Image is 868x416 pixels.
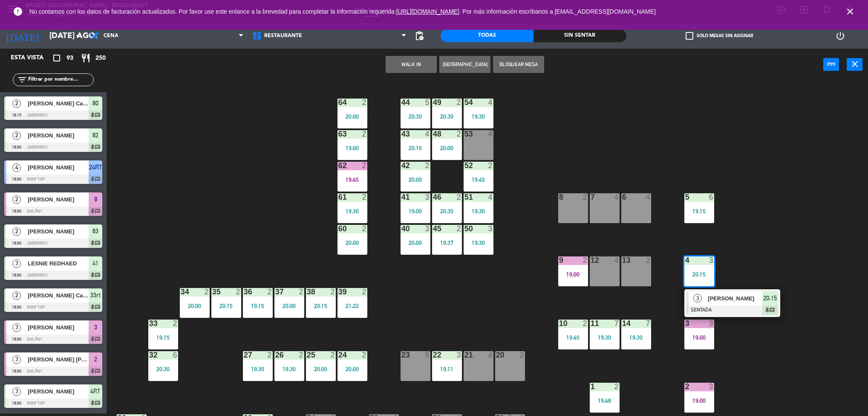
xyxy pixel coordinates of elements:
div: 2 [362,162,367,169]
span: 2 [12,195,21,204]
div: 20:30 [432,113,462,119]
div: 2 [362,99,367,106]
span: [PERSON_NAME] [28,131,89,140]
div: 2 [362,130,367,138]
span: Restaurante [264,33,302,39]
div: 19:30 [464,208,493,214]
div: 2 [457,225,462,233]
div: 7 [646,320,651,327]
div: 19:11 [432,366,462,372]
span: LESNIE REDHAED [28,259,89,268]
div: 61 [338,193,339,201]
div: 20:00 [337,240,367,246]
div: 4 [488,130,493,138]
div: 5 [425,351,430,359]
div: 2 [583,193,588,201]
div: 6 [709,193,714,201]
span: 33rt [90,290,101,300]
a: [URL][DOMAIN_NAME] [396,8,459,15]
div: 19:30 [464,113,493,119]
div: 4 [425,130,430,138]
div: 19:00 [684,335,714,340]
div: 19:15 [148,335,178,340]
span: 2 [12,99,21,108]
span: 3 [693,294,702,303]
div: 2 [362,193,367,201]
i: error [13,6,23,17]
span: 3 [12,259,21,268]
div: 19:30 [590,335,620,340]
span: [PERSON_NAME] [28,163,89,172]
div: 20:00 [274,303,304,309]
div: 3 [709,256,714,264]
span: 9 [94,194,97,204]
span: 250 [95,53,106,63]
a: . Por más información escríbanos a [EMAIL_ADDRESS][DOMAIN_NAME] [459,8,656,15]
div: 20:00 [401,177,430,183]
div: 19:00 [401,208,430,214]
div: 4 [488,193,493,201]
div: 2 [583,320,588,327]
div: 3 [685,320,686,327]
i: close [845,6,855,17]
div: 42 [401,162,402,169]
span: [PERSON_NAME] [28,195,89,204]
div: 19:45 [337,177,367,183]
div: 2 [362,225,367,233]
div: 3 [709,383,714,390]
div: 2 [488,162,493,169]
div: 64 [338,99,339,106]
div: 2 [646,256,651,264]
div: 3 [425,193,430,201]
button: close [847,58,862,71]
span: [PERSON_NAME] Casazola [PERSON_NAME] [28,291,89,300]
button: power_input [823,58,839,71]
div: 2 [236,288,241,296]
button: WALK IN [386,56,437,73]
span: 2 [12,131,21,140]
span: 82 [92,130,98,140]
div: 20:30 [148,366,178,372]
input: Filtrar por nombre... [27,75,93,84]
label: Solo mesas sin asignar [686,32,753,40]
div: 19:30 [274,366,304,372]
div: 2 [457,99,462,106]
div: 38 [307,288,307,296]
div: 20:00 [180,303,210,309]
i: arrow_drop_down [73,31,83,41]
div: 19:30 [243,366,273,372]
div: Esta vista [4,53,61,63]
i: close [850,59,860,69]
i: power_settings_new [835,31,845,41]
div: 20:00 [432,145,462,151]
div: Sin sentar [533,29,626,42]
i: filter_list [17,75,27,85]
button: Bloquear Mesa [493,56,544,73]
span: 3 [94,322,97,332]
i: restaurant [81,53,91,63]
div: 20:00 [337,113,367,119]
div: 5 [425,99,430,106]
div: 4 [614,256,620,264]
div: Todas [441,29,533,42]
div: 3 [488,225,493,233]
div: 2 [614,383,620,390]
div: 4 [488,99,493,106]
div: 2 [299,351,304,359]
div: 2 [299,288,304,296]
div: 3 [425,225,430,233]
div: 2 [583,256,588,264]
